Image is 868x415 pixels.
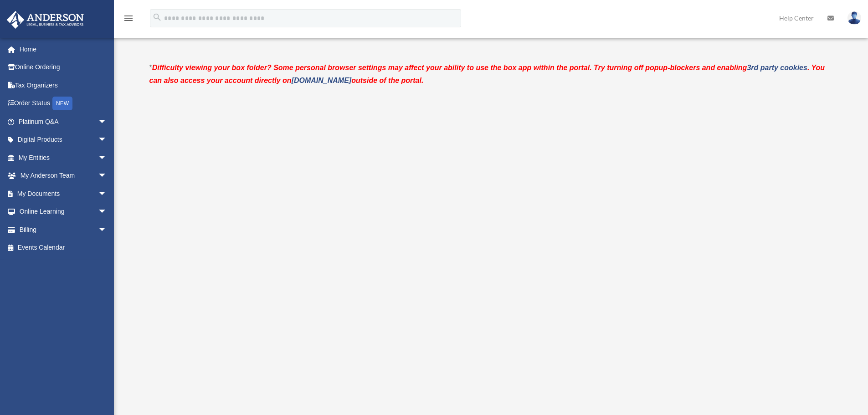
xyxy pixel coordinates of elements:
a: Home [6,40,121,58]
a: Online Ordering [6,58,121,77]
i: search [152,12,162,22]
img: Anderson Advisors Platinum Portal [4,11,87,29]
i: menu [123,13,134,24]
a: Tax Organizers [6,76,121,94]
span: arrow_drop_down [98,203,116,221]
a: Online Learningarrow_drop_down [6,203,121,221]
a: My Documentsarrow_drop_down [6,184,121,203]
div: NEW [52,97,72,110]
span: arrow_drop_down [98,167,116,185]
span: arrow_drop_down [98,113,116,131]
span: arrow_drop_down [98,131,116,149]
a: My Anderson Teamarrow_drop_down [6,167,121,185]
span: arrow_drop_down [98,184,116,203]
a: Events Calendar [6,239,121,257]
a: 3rd party cookies [747,64,807,72]
a: Platinum Q&Aarrow_drop_down [6,113,121,131]
img: User Pic [847,11,861,25]
a: Billingarrow_drop_down [6,220,121,239]
a: Digital Productsarrow_drop_down [6,131,121,149]
a: My Entitiesarrow_drop_down [6,149,121,167]
span: arrow_drop_down [98,220,116,239]
span: arrow_drop_down [98,149,116,167]
strong: Difficulty viewing your box folder? Some personal browser settings may affect your ability to use... [149,64,825,84]
a: Order StatusNEW [6,94,121,113]
a: [DOMAIN_NAME] [292,77,352,84]
a: menu [123,16,134,24]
